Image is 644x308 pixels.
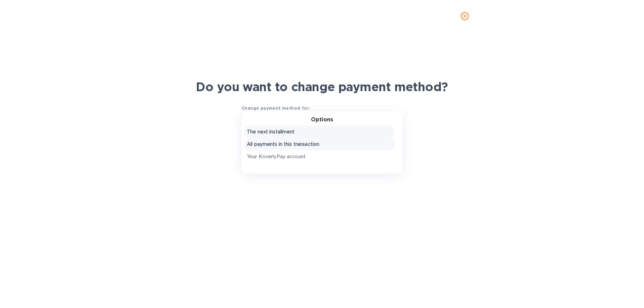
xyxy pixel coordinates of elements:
[457,8,473,24] button: close
[196,80,448,94] h1: Do you want to change payment method?
[247,141,392,148] p: All payments in this transaction
[247,153,392,160] p: Your KoverlyPay account
[241,106,309,111] b: Change payment method for
[241,113,293,119] b: The next installment
[311,117,333,123] h3: Options
[247,128,392,135] p: The next installment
